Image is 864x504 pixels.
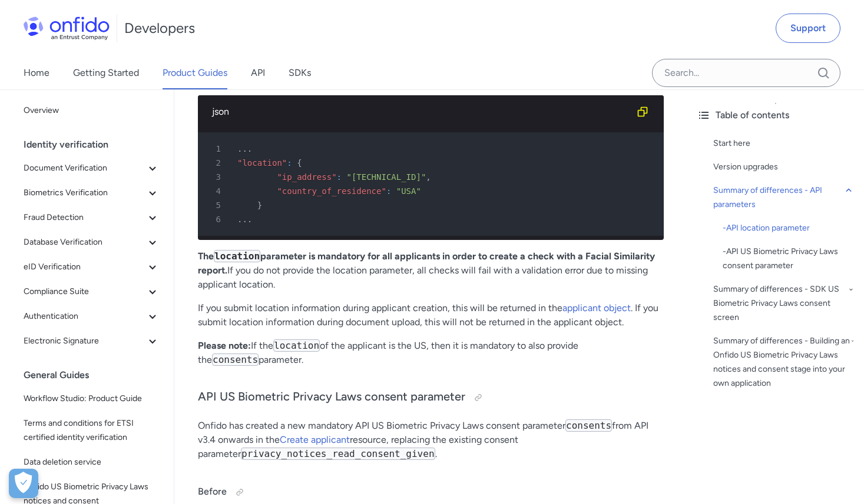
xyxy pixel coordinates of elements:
span: Compliance Suite [24,285,145,299]
a: Summary of differences - Building an Onfido US Biometric Privacy Laws notices and consent stage i... [713,334,855,390]
button: Database Verification [19,231,164,254]
span: } [257,201,262,210]
span: ... [237,215,252,224]
span: Biometrics Verification [24,186,145,200]
button: Fraud Detection [19,206,164,229]
span: : [337,172,342,182]
span: { [297,158,302,168]
span: Database Verification [24,235,145,249]
div: - API US Biometric Privacy Laws consent parameter [723,245,855,273]
button: eID Verification [19,255,164,279]
a: Create applicant [280,434,350,445]
span: eID Verification [24,260,145,274]
a: applicant object [562,302,631,313]
a: Summary of differences - SDK US Biometric Privacy Laws consent screen [713,282,855,325]
div: General Guides [24,363,169,387]
span: Fraud Detection [24,211,145,225]
span: 5 [203,198,229,212]
span: Electronic Signature [24,334,145,348]
span: : [386,186,391,196]
span: "location" [237,158,287,168]
strong: Please note: [198,340,251,351]
div: Cookie Preferences [9,469,38,498]
input: Onfido search input field [652,59,840,87]
button: Document Verification [19,156,164,180]
a: Version upgrades [713,160,855,174]
button: Authentication [19,305,164,328]
span: "[TECHNICAL_ID]" [346,172,426,182]
span: "country_of_residence" [277,186,386,196]
a: Summary of differences - API parameters [713,183,855,212]
div: Identity verification [24,133,169,156]
p: If you submit location information during applicant creation, this will be returned in the . If y... [198,301,664,329]
strong: The parameter is mandatory for all applicants in order to create a check with a Facial Similarity... [198,251,655,276]
span: "ip_address" [277,172,336,182]
p: Onfido has created a new mandatory API US Biometric Privacy Laws consent parameter from API v3.4 ... [198,419,664,461]
code: location [273,339,320,352]
span: 2 [203,156,229,170]
span: Workflow Studio: Product Guide [24,392,160,406]
span: Data deletion service [24,455,160,469]
span: Overview [24,104,160,118]
button: Biometrics Verification [19,181,164,205]
span: Document Verification [24,161,145,175]
a: Product Guides [163,56,227,89]
a: API [251,56,265,89]
a: -API US Biometric Privacy Laws consent parameter [723,245,855,273]
div: json [212,105,631,119]
a: -API location parameter [723,221,855,235]
h1: Developers [124,19,195,38]
a: Workflow Studio: Product Guide [19,387,164,410]
div: - API location parameter [723,221,855,235]
p: If you do not provide the location parameter, all checks will fail with a validation error due to... [198,249,664,292]
button: Electronic Signature [19,329,164,353]
code: privacy_notices_read_consent_given [241,448,435,460]
a: Overview [19,99,164,122]
a: SDKs [289,56,311,89]
a: Getting Started [73,56,139,89]
span: Terms and conditions for ETSI certified identity verification [24,416,160,445]
span: 6 [203,212,229,226]
code: consents [565,419,612,432]
span: Authentication [24,309,145,323]
div: Table of contents [697,108,855,122]
span: 4 [203,184,229,198]
code: consents [212,353,259,366]
img: Onfido Logo [24,16,110,40]
span: 3 [203,170,229,184]
span: 1 [203,142,229,156]
a: Home [24,56,49,89]
p: If the of the applicant is the US, then it is mandatory to also provide the parameter. [198,339,664,367]
a: Terms and conditions for ETSI certified identity verification [19,412,164,449]
h4: Before [198,483,664,502]
button: Copy code snippet button [631,100,654,124]
span: ... [237,144,252,153]
button: Open Preferences [9,469,38,498]
a: Start here [713,136,855,151]
span: "USA" [396,186,421,196]
h3: API US Biometric Privacy Laws consent parameter [198,388,664,407]
span: , [426,172,431,182]
span: : [287,158,292,168]
a: Support [776,14,840,43]
code: location [214,250,260,262]
button: Compliance Suite [19,280,164,303]
a: Data deletion service [19,450,164,474]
